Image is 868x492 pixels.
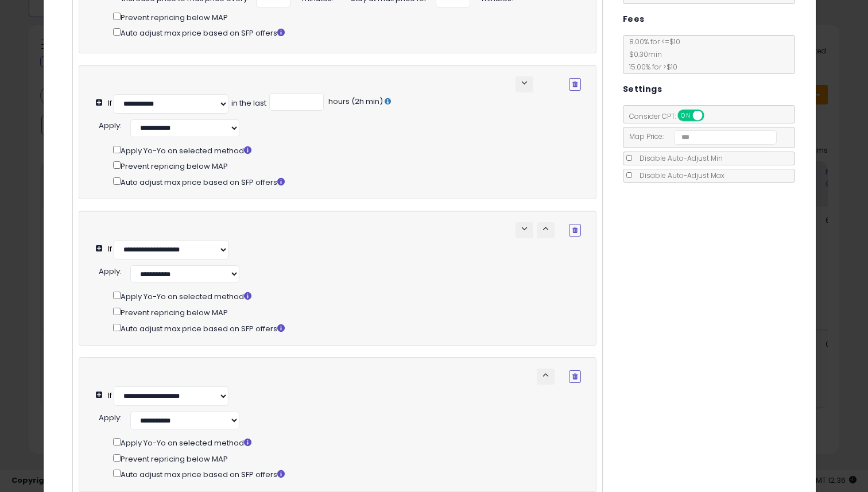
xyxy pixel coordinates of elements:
span: 15.00 % for > $10 [623,62,677,72]
span: keyboard_arrow_down [519,223,530,234]
span: Apply [99,412,120,423]
span: OFF [702,111,720,121]
i: Remove Condition [572,227,578,234]
i: Remove Condition [572,81,578,88]
span: keyboard_arrow_up [540,370,551,381]
div: Prevent repricing below MAP [113,10,581,24]
div: Prevent repricing below MAP [113,305,591,319]
div: : [99,117,122,131]
div: Auto adjust max price based on SFP offers [113,467,591,481]
div: in the last [231,98,266,109]
span: Disable Auto-Adjust Max [634,171,724,180]
h5: Settings [623,82,662,96]
span: 8.00 % for <= $10 [623,37,680,72]
span: keyboard_arrow_up [540,223,551,234]
div: Apply Yo-Yo on selected method [113,436,591,449]
div: : [99,262,122,277]
i: Remove Condition [572,373,578,380]
div: Auto adjust max price based on SFP offers [113,175,591,188]
h5: Fees [623,12,645,26]
span: Disable Auto-Adjust Min [634,153,723,163]
div: Prevent repricing below MAP [113,159,591,172]
span: $0.30 min [623,49,662,59]
div: Apply Yo-Yo on selected method [113,289,591,303]
span: Consider CPT: [623,111,719,121]
div: Auto adjust max price based on SFP offers [113,26,581,39]
span: Apply [99,266,120,277]
div: Auto adjust max price based on SFP offers [113,321,591,335]
span: keyboard_arrow_down [519,78,530,88]
span: hours (2h min) [327,96,383,107]
span: ON [679,111,693,121]
span: Apply [99,120,120,131]
div: Apply Yo-Yo on selected method [113,144,591,157]
span: Map Price: [623,131,777,141]
div: : [99,409,122,424]
div: Prevent repricing below MAP [113,452,591,465]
